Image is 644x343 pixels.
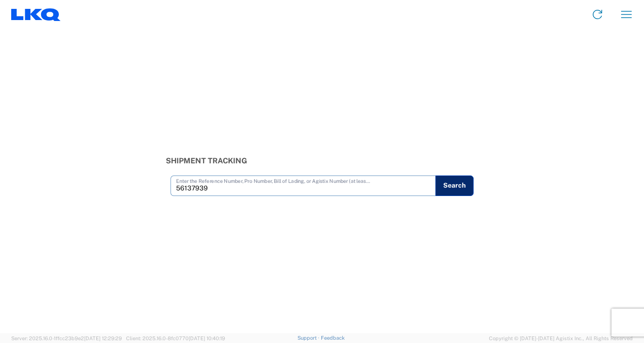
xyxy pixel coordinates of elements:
[297,335,321,341] a: Support
[126,336,225,341] span: Client: 2025.16.0-8fc0770
[11,336,122,341] span: Server: 2025.16.0-1ffcc23b9e2
[166,156,478,165] h3: Shipment Tracking
[84,336,122,341] span: [DATE] 12:29:29
[189,336,225,341] span: [DATE] 10:40:19
[320,335,344,341] a: Feedback
[435,175,474,196] button: Search
[489,334,633,343] span: Copyright © [DATE]-[DATE] Agistix Inc., All Rights Reserved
